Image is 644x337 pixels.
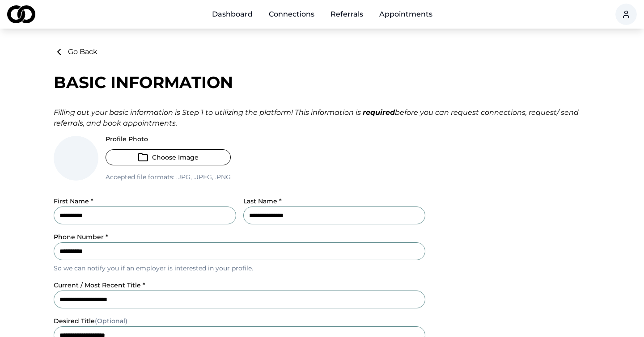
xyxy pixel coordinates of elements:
[363,108,395,117] strong: required
[205,5,260,23] a: Dashboard
[106,136,231,142] label: Profile Photo
[372,5,440,23] a: Appointments
[54,264,425,273] p: So we can notify you if an employer is interested in your profile.
[106,173,231,181] p: Accepted file formats:
[54,107,590,129] div: Filling out your basic information is Step 1 to utilizing the platform! This information is befor...
[205,5,440,23] nav: Main
[106,149,231,165] button: Choose Image
[7,5,35,23] img: logo
[323,5,370,23] a: Referrals
[95,317,127,325] span: (Optional)
[54,46,97,57] button: Go Back
[174,173,231,181] span: .jpg, .jpeg, .png
[54,197,93,205] label: First Name *
[54,233,108,241] label: Phone Number *
[243,197,282,205] label: Last Name *
[262,5,322,23] a: Connections
[54,281,145,289] label: current / most recent title *
[54,73,590,91] div: Basic Information
[54,317,127,325] label: desired title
